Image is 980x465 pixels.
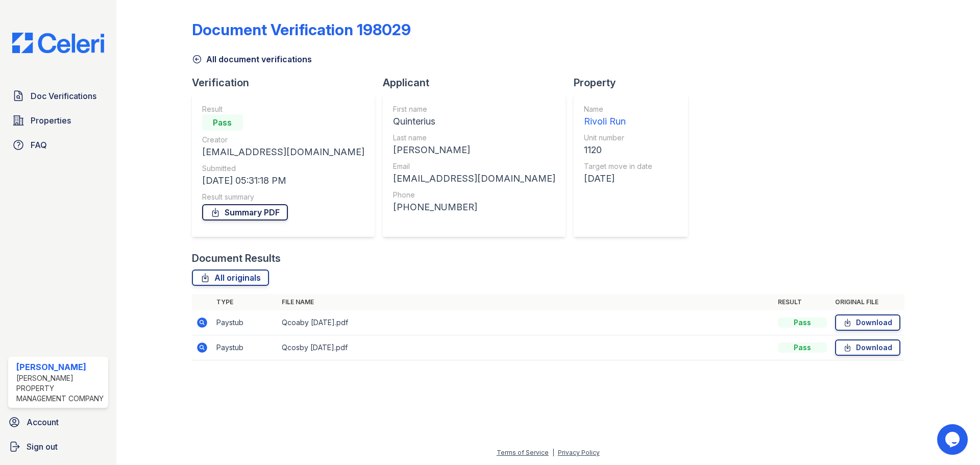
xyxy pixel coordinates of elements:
div: Email [393,161,555,172]
span: Account [27,416,59,428]
td: Paystub [212,310,278,335]
div: First name [393,104,555,114]
a: Download [835,314,900,331]
span: Sign out [27,440,58,453]
div: Property [574,76,696,90]
div: Target move in date [584,161,652,172]
a: Terms of Service [497,449,549,456]
th: Result [774,294,831,310]
a: Properties [8,110,108,131]
div: Creator [202,135,364,145]
a: Download [835,339,900,356]
td: Qcosby [DATE].pdf [278,335,774,360]
div: Rivoli Run [584,114,652,129]
div: Pass [778,342,827,353]
span: FAQ [31,139,47,151]
th: Original file [831,294,904,310]
div: [PERSON_NAME] Property Management Company [16,373,104,404]
div: [EMAIL_ADDRESS][DOMAIN_NAME] [393,172,555,186]
td: Qcoaby [DATE].pdf [278,310,774,335]
div: Pass [202,114,243,131]
div: [DATE] [584,172,652,186]
div: [PERSON_NAME] [393,143,555,157]
a: All document verifications [192,53,312,65]
td: Paystub [212,335,278,360]
div: Document Results [192,251,281,265]
div: Pass [778,317,827,328]
iframe: chat widget [937,424,970,455]
span: Properties [31,114,71,127]
span: Doc Verifications [31,90,96,102]
a: Name Rivoli Run [584,104,652,129]
div: Unit number [584,133,652,143]
div: Verification [192,76,383,90]
div: Phone [393,190,555,200]
div: Last name [393,133,555,143]
a: FAQ [8,135,108,155]
a: Doc Verifications [8,86,108,106]
th: Type [212,294,278,310]
div: Quinterius [393,114,555,129]
a: All originals [192,270,269,286]
div: Document Verification 198029 [192,20,411,39]
th: File name [278,294,774,310]
div: Applicant [383,76,574,90]
div: Submitted [202,163,364,174]
a: Summary PDF [202,204,288,221]
div: Name [584,104,652,114]
div: | [552,449,554,456]
div: [EMAIL_ADDRESS][DOMAIN_NAME] [202,145,364,159]
div: [PHONE_NUMBER] [393,200,555,214]
div: 1120 [584,143,652,157]
a: Sign out [4,436,112,457]
div: Result summary [202,192,364,202]
a: Account [4,412,112,432]
div: [DATE] 05:31:18 PM [202,174,364,188]
img: CE_Logo_Blue-a8612792a0a2168367f1c8372b55b34899dd931a85d93a1a3d3e32e68fde9ad4.png [4,33,112,53]
a: Privacy Policy [558,449,600,456]
div: [PERSON_NAME] [16,361,104,373]
div: Result [202,104,364,114]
